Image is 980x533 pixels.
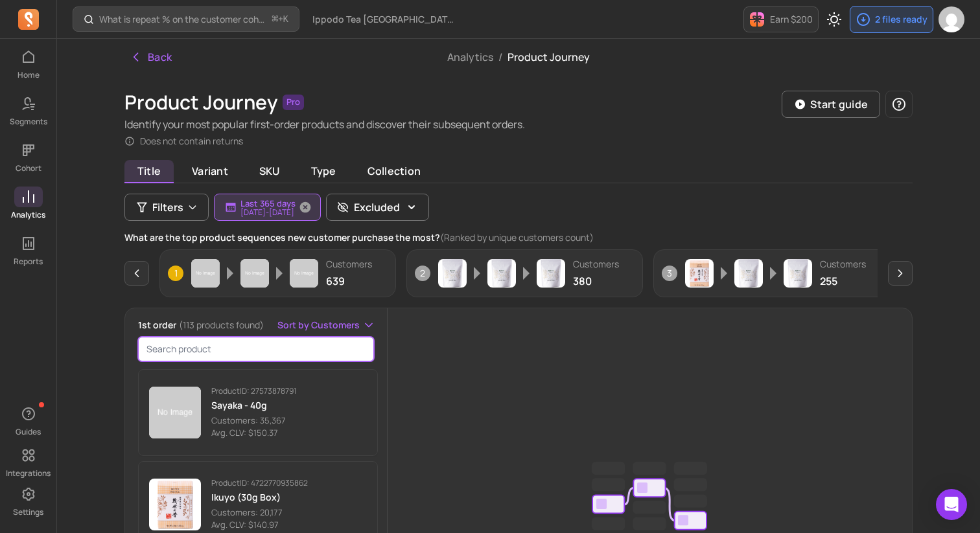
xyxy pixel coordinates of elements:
[440,231,594,244] span: (Ranked by unique customers count)
[138,369,378,456] button: ProductID: 27573878791Sayaka - 40gCustomers: 35,367Avg. CLV: $150.37
[272,12,288,26] span: +
[6,468,51,479] p: Integrations
[211,427,297,440] p: Avg. CLV: $150.37
[875,13,927,26] p: 2 files ready
[124,117,525,132] p: Identify your most popular first-order products and discover their subsequent orders.
[14,256,43,267] p: Reports
[124,194,209,221] button: Filters
[573,258,619,271] p: Customers
[211,386,297,396] p: Product ID: 27573878791
[124,160,174,183] span: Title
[214,194,321,221] button: Last 365 days[DATE]-[DATE]
[537,259,565,288] img: Product image
[770,13,813,26] p: Earn $200
[743,6,819,32] button: Earn $200
[17,70,40,80] p: Home
[283,95,304,110] span: Pro
[493,50,507,64] span: /
[124,231,913,244] p: What are the top product sequences new customer purchase the most?
[168,266,183,281] span: 1
[272,12,279,28] kbd: ⌘
[211,506,308,519] p: Customers: 20,177
[124,44,178,70] button: Back
[290,259,318,288] img: Product image
[211,414,297,427] p: Customers: 35,367
[820,258,866,271] p: Customers
[298,160,349,182] span: Type
[354,199,400,215] p: Excluded
[305,8,467,31] button: Ippodo Tea [GEOGRAPHIC_DATA] & [GEOGRAPHIC_DATA]
[438,259,467,288] img: Product image
[936,489,967,520] div: Open Intercom Messenger
[16,163,41,174] p: Cohort
[355,160,434,182] span: Collection
[159,249,396,297] button: 1Product imageProduct imageProduct imageCustomers639
[140,135,243,148] p: Does not contain returns
[211,478,308,488] p: Product ID: 4722770935862
[149,479,201,530] img: Product image
[821,6,847,32] button: Toggle dark mode
[191,259,220,288] img: Product image
[573,273,619,289] p: 380
[211,491,308,504] p: Ikuyo (30g Box)
[138,319,264,332] p: 1st order
[326,194,429,221] button: Excluded
[810,96,868,112] p: Start guide
[99,13,267,26] p: What is repeat % on the customer cohort page? How is it defined?
[850,6,933,33] button: 2 files ready
[312,13,459,26] span: Ippodo Tea [GEOGRAPHIC_DATA] & [GEOGRAPHIC_DATA]
[782,91,880,118] button: Start guide
[784,259,812,288] img: Product image
[240,198,296,209] p: Last 365 days
[277,319,360,332] span: Sort by Customers
[10,117,47,127] p: Segments
[13,507,43,517] p: Settings
[447,50,493,64] a: Analytics
[406,249,643,297] button: 2Product imageProduct imageProduct imageCustomers380
[662,266,677,281] span: 3
[16,427,41,437] p: Guides
[11,210,45,220] p: Analytics
[246,160,293,182] span: SKU
[283,14,288,25] kbd: K
[734,259,763,288] img: Product image
[14,401,43,440] button: Guides
[653,249,890,297] button: 3Product imageProduct imageProduct imageCustomers255
[179,160,241,182] span: Variant
[73,6,299,32] button: What is repeat % on the customer cohort page? How is it defined?⌘+K
[152,199,183,215] span: Filters
[124,91,277,114] h1: Product Journey
[179,319,264,331] span: (113 products found)
[685,259,714,288] img: Product image
[240,209,296,216] p: [DATE] - [DATE]
[240,259,269,288] img: Product image
[211,399,297,412] p: Sayaka - 40g
[820,273,866,289] p: 255
[211,519,308,532] p: Avg. CLV: $140.97
[507,50,590,64] span: Product Journey
[277,319,375,332] button: Sort by Customers
[487,259,516,288] img: Product image
[149,387,201,438] img: Product image
[326,258,372,271] p: Customers
[326,273,372,289] p: 639
[138,337,374,361] input: search product
[415,266,430,281] span: 2
[939,6,964,32] img: avatar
